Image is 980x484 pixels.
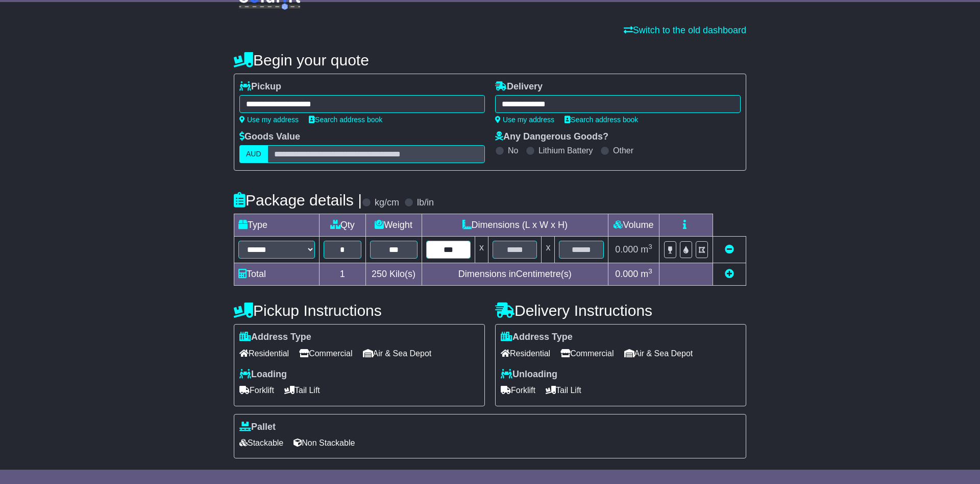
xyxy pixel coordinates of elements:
label: Other [613,146,633,155]
td: Dimensions (L x W x H) [422,214,608,237]
label: Any Dangerous Goods? [495,131,608,143]
td: Type [234,214,320,237]
a: Use my address [495,116,554,124]
span: Residential [239,345,289,361]
a: Search address book [309,116,382,124]
span: m [641,269,652,279]
a: Use my address [239,116,299,124]
span: 250 [372,269,387,279]
a: Search address book [565,116,638,124]
h4: Begin your quote [234,52,746,68]
td: x [542,237,555,263]
label: Lithium Battery [538,146,593,155]
a: Switch to the old dashboard [624,25,746,35]
td: x [475,237,488,263]
label: Goods Value [239,131,300,143]
label: Address Type [239,332,311,343]
span: Air & Sea Depot [363,345,432,361]
span: Residential [501,345,550,361]
label: Pallet [239,422,276,433]
span: Commercial [560,345,614,361]
span: Stackable [239,435,283,451]
span: Tail Lift [284,382,320,398]
td: 1 [320,263,366,286]
sup: 3 [648,243,652,250]
a: Add new item [725,269,734,279]
td: Weight [365,214,422,237]
td: Dimensions in Centimetre(s) [422,263,608,286]
label: lb/in [417,197,434,209]
span: m [641,244,652,255]
span: Non Stackable [293,435,355,451]
sup: 3 [648,267,652,275]
span: 0.000 [615,244,638,255]
h4: Delivery Instructions [495,302,746,319]
h4: Package details | [234,192,362,209]
span: Tail Lift [546,382,581,398]
span: Forklift [239,382,274,398]
label: kg/cm [375,197,399,209]
label: Pickup [239,81,281,93]
label: Delivery [495,81,543,93]
span: Commercial [299,345,352,361]
td: Qty [320,214,366,237]
td: Kilo(s) [365,263,422,286]
a: Remove this item [725,244,734,255]
span: Forklift [501,382,535,398]
label: Unloading [501,369,557,380]
label: No [508,146,518,155]
td: Total [234,263,320,286]
span: 0.000 [615,269,638,279]
label: Loading [239,369,287,380]
td: Volume [608,214,659,237]
label: AUD [239,145,268,163]
label: Address Type [501,332,573,343]
span: Air & Sea Depot [624,345,693,361]
h4: Pickup Instructions [234,302,485,319]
